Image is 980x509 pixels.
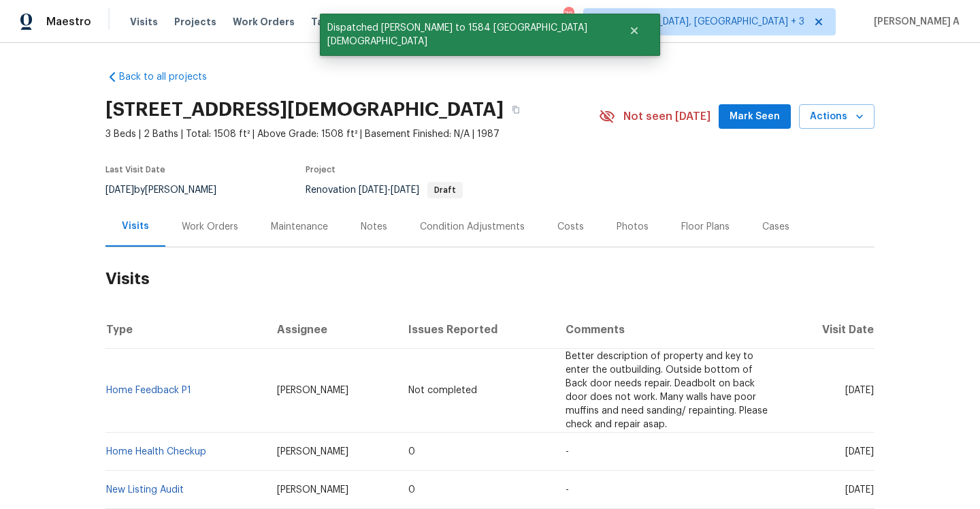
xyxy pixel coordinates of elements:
[397,311,554,349] th: Issues Reported
[359,185,419,195] span: -
[810,108,864,125] span: Actions
[122,219,149,233] div: Visits
[566,485,569,495] span: -
[566,352,768,429] span: Better description of property and key to enter the outbuilding. Outside bottom of Back door need...
[105,70,236,84] a: Back to all projects
[408,386,477,395] span: Not completed
[566,447,569,457] span: -
[359,185,387,195] span: [DATE]
[681,220,730,234] div: Floor Plans
[762,220,789,234] div: Cases
[320,14,612,56] span: Dispatched [PERSON_NAME] to 1584 [GEOGRAPHIC_DATA][DEMOGRAPHIC_DATA]
[719,104,791,129] button: Mark Seen
[595,15,804,29] span: [GEOGRAPHIC_DATA], [GEOGRAPHIC_DATA] + 3
[617,220,649,234] div: Photos
[361,220,387,234] div: Notes
[105,127,599,141] span: 3 Beds | 2 Baths | Total: 1508 ft² | Above Grade: 1508 ft² | Basement Finished: N/A | 1987
[266,311,398,349] th: Assignee
[429,186,461,194] span: Draft
[868,15,960,29] span: [PERSON_NAME] A
[845,447,874,457] span: [DATE]
[557,220,584,234] div: Costs
[106,485,184,495] a: New Listing Audit
[277,485,348,495] span: [PERSON_NAME]
[106,386,191,395] a: Home Feedback P1
[785,311,875,349] th: Visit Date
[799,104,875,129] button: Actions
[277,386,348,395] span: [PERSON_NAME]
[174,15,216,29] span: Projects
[612,17,657,44] button: Close
[105,182,233,198] div: by [PERSON_NAME]
[105,103,504,117] h2: [STREET_ADDRESS][DEMOGRAPHIC_DATA]
[271,220,328,234] div: Maintenance
[555,311,785,349] th: Comments
[182,220,238,234] div: Work Orders
[105,247,875,311] h2: Visits
[106,447,206,457] a: Home Health Checkup
[306,166,336,174] span: Project
[420,220,525,234] div: Condition Adjustments
[46,15,91,29] span: Maestro
[504,97,528,122] button: Copy Address
[563,8,573,22] div: 72
[311,17,340,27] span: Tasks
[277,447,348,457] span: [PERSON_NAME]
[306,185,463,195] span: Renovation
[845,485,874,495] span: [DATE]
[233,15,295,29] span: Work Orders
[408,447,415,457] span: 0
[105,311,266,349] th: Type
[845,386,874,395] span: [DATE]
[730,108,780,125] span: Mark Seen
[408,485,415,495] span: 0
[623,110,710,123] span: Not seen [DATE]
[105,166,165,174] span: Last Visit Date
[105,185,134,195] span: [DATE]
[391,185,419,195] span: [DATE]
[130,15,158,29] span: Visits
